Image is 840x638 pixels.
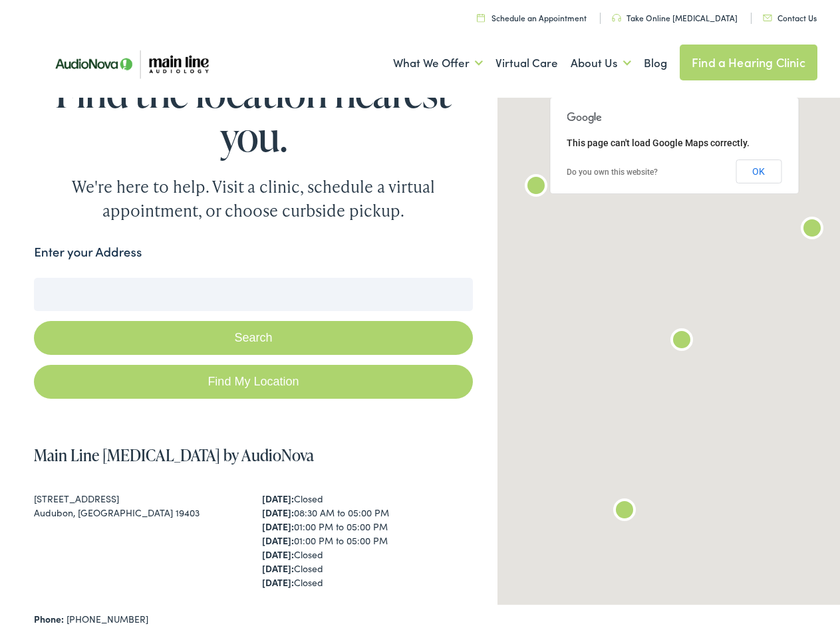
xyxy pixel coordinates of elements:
a: Main Line [MEDICAL_DATA] by AudioNova [34,440,314,462]
span: This page can't load Google Maps correctly. [567,134,750,144]
div: We're here to help. Visit a clinic, schedule a virtual appointment, or choose curbside pickup. [41,171,466,219]
a: Blog [644,35,667,84]
strong: [DATE]: [262,488,294,501]
input: Enter your address or zip code [34,274,472,307]
img: utility icon [763,11,772,17]
div: Audubon, [GEOGRAPHIC_DATA] 19403 [34,502,245,516]
a: Find My Location [34,361,472,395]
img: utility icon [612,10,621,18]
a: Take Online [MEDICAL_DATA] [612,8,738,19]
strong: [DATE]: [262,502,294,515]
img: utility icon [477,9,485,18]
a: Find a Hearing Clinic [680,41,817,76]
div: Main Line Audiology by AudioNova [520,167,552,199]
div: Main Line Audiology by AudioNova [609,492,640,524]
div: Main Line Audiology by AudioNova [666,322,698,354]
button: Search [34,317,472,351]
a: Schedule an Appointment [477,8,587,19]
a: Do you own this website? [567,163,658,173]
a: What We Offer [393,35,483,84]
div: Closed 08:30 AM to 05:00 PM 01:00 PM to 05:00 PM 01:00 PM to 05:00 PM Closed Closed Closed [262,488,473,585]
strong: [DATE]: [262,516,294,529]
a: [PHONE_NUMBER] [67,608,148,621]
a: About Us [571,35,631,84]
strong: [DATE]: [262,544,294,557]
a: Contact Us [763,8,817,19]
h1: Find the location nearest you. [34,66,472,154]
a: Virtual Care [495,35,558,84]
strong: [DATE]: [262,530,294,543]
div: [STREET_ADDRESS] [34,488,245,502]
button: OK [736,156,781,179]
strong: [DATE]: [262,572,294,585]
label: Enter your Address [34,239,142,258]
strong: Phone: [34,608,64,621]
strong: [DATE]: [262,558,294,571]
div: AudioNova [796,210,828,242]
